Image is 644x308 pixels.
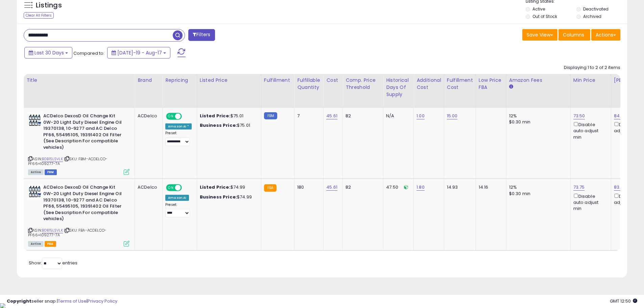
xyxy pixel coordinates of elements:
div: $74.99 [200,184,256,190]
small: FBA [264,184,277,192]
span: Last 30 Days [34,49,64,56]
div: Fulfillment [264,77,291,84]
div: 47.50 [386,184,408,190]
button: Actions [591,29,620,41]
a: 73.75 [573,184,585,191]
a: 45.61 [326,113,337,119]
span: ON [167,185,175,191]
a: 83.80 [614,184,626,191]
a: Terms of Use [58,298,87,304]
div: 7 [297,113,318,119]
span: ON [167,114,175,119]
div: Fulfillable Quantity [297,77,320,91]
div: Disable auto adjust min [573,121,606,140]
span: FBM [45,169,57,175]
div: Comp. Price Threshold [345,77,380,91]
div: ACDelco [138,184,157,190]
div: $0.30 min [509,191,565,197]
div: Amazon AI * [165,123,192,129]
button: Last 30 Days [24,47,72,58]
label: Active [532,6,545,12]
button: Filters [188,29,215,41]
label: Deactivated [583,6,609,12]
span: All listings currently available for purchase on Amazon [28,169,44,175]
a: 15.00 [447,113,458,119]
div: Additional Cost [416,77,441,91]
div: Title [26,77,132,84]
div: Preset: [165,131,192,146]
div: N/A [386,113,408,119]
a: 84.99 [614,113,626,119]
div: $0.30 min [509,119,565,125]
div: Disable auto adjust min [573,192,606,212]
span: Compared to: [73,50,104,56]
a: 1.80 [416,184,425,191]
div: Historical Days Of Supply [386,77,411,98]
span: [DATE]-19 - Aug-17 [117,49,162,56]
b: Business Price: [200,122,237,128]
div: ASIN: [28,113,129,174]
div: seller snap | | [7,298,117,305]
div: Brand [138,77,160,84]
span: Show: entries [29,260,77,266]
b: Business Price: [200,194,237,200]
b: Listed Price: [200,113,231,119]
b: Listed Price: [200,184,231,190]
div: 12% [509,113,565,119]
a: Privacy Policy [88,298,117,304]
button: [DATE]-19 - Aug-17 [107,47,170,58]
a: B0B15LSVLK [42,156,63,162]
h5: Listings [36,1,62,10]
span: OFF [181,114,192,119]
div: 82 [345,113,378,119]
div: Clear All Filters [24,12,54,19]
div: Cost [326,77,340,84]
label: Archived [583,14,601,19]
div: $75.01 [200,122,256,128]
div: 180 [297,184,318,190]
div: ACDelco [138,113,157,119]
div: $74.99 [200,194,256,200]
button: Save View [522,29,557,41]
div: Repricing [165,77,194,84]
span: FBA [45,241,56,247]
small: FBM [264,112,277,119]
div: Low Price FBA [479,77,503,91]
strong: Copyright [7,298,31,304]
b: ACDelco DexosD Oil Change Kit 0W-20 Light Duty Diesel Engine Oil 19370138, 10-9277 and AC Delco P... [43,113,125,152]
span: Columns [563,31,584,38]
a: B0B15LSVLK [42,228,63,233]
small: Amazon Fees. [509,84,513,90]
div: Amazon Fees [509,77,568,84]
div: Displaying 1 to 2 of 2 items [564,65,620,71]
a: 45.61 [326,184,337,191]
span: | SKU: FBA-ACDELCO-PF66+109277-7A [28,228,106,238]
label: Out of Stock [532,14,557,19]
div: Min Price [573,77,608,84]
img: 51zazLTrUsL._SL40_.jpg [28,184,42,198]
img: 51zazLTrUsL._SL40_.jpg [28,113,42,126]
div: 82 [345,184,378,190]
div: $75.01 [200,113,256,119]
span: | SKU: FBM-ACDELCO-PF66+109277-7A [28,156,108,166]
a: 73.50 [573,113,585,119]
div: 14.16 [479,184,501,190]
b: ACDelco DexosD Oil Change Kit 0W-20 Light Duty Diesel Engine Oil 19370138, 10-9277 and AC Delco P... [43,184,125,223]
button: Columns [558,29,590,41]
div: Listed Price [200,77,258,84]
div: 14.93 [447,184,471,190]
div: ASIN: [28,184,129,245]
div: Preset: [165,203,192,218]
span: 2025-09-17 12:50 GMT [610,298,637,304]
div: Fulfillment Cost [447,77,473,91]
a: 1.00 [416,113,425,119]
div: 12% [509,184,565,190]
span: All listings currently available for purchase on Amazon [28,241,44,247]
span: OFF [181,185,192,191]
div: Amazon AI [165,195,189,201]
